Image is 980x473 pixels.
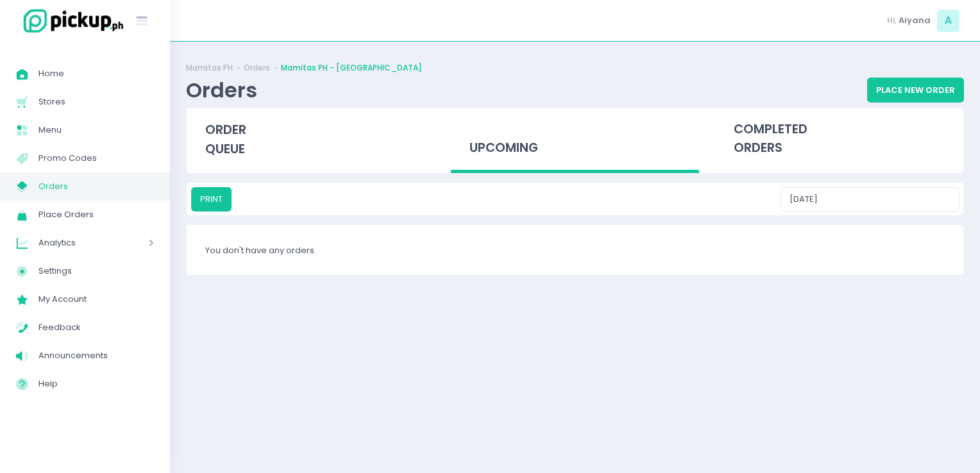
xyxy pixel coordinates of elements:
[451,108,699,174] div: upcoming
[186,78,257,103] div: Orders
[715,108,963,170] div: completed orders
[867,78,964,102] button: Place New Order
[38,319,154,336] span: Feedback
[38,94,154,110] span: Stores
[187,225,963,275] div: You don't have any orders.
[186,62,233,74] a: Mamitas PH
[38,291,154,308] span: My Account
[937,10,959,32] span: A
[38,122,154,138] span: Menu
[281,62,422,74] a: Mamitas PH - [GEOGRAPHIC_DATA]
[38,206,154,223] span: Place Orders
[244,62,270,74] a: Orders
[38,178,154,195] span: Orders
[887,14,897,27] span: Hi,
[38,65,154,82] span: Home
[38,235,112,251] span: Analytics
[38,263,154,279] span: Settings
[38,150,154,167] span: Promo Codes
[38,347,154,364] span: Announcements
[205,121,246,158] span: order queue
[191,187,232,212] button: PRINT
[899,14,931,27] span: Aiyana
[16,7,125,35] img: logo
[38,376,154,392] span: Help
